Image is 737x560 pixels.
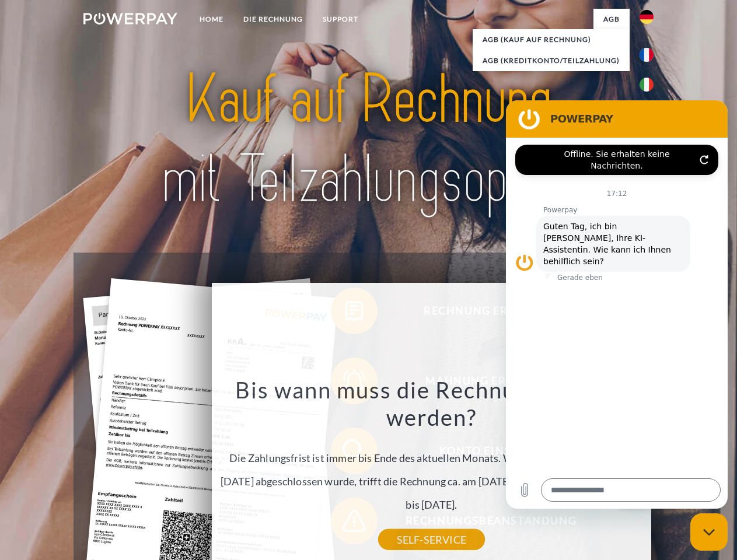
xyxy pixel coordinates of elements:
a: Home [190,9,233,30]
img: logo-powerpay-white.svg [83,13,177,24]
img: it [640,78,654,92]
div: Die Zahlungsfrist ist immer bis Ende des aktuellen Monats. Wenn die Bestellung z.B. am [DATE] abg... [218,376,644,540]
a: SUPPORT [313,9,368,30]
iframe: Schaltfläche zum Öffnen des Messaging-Fensters; Konversation läuft [690,513,728,551]
iframe: Messaging-Fenster [506,100,728,509]
a: DIE RECHNUNG [233,9,313,30]
a: agb [593,9,630,30]
a: AGB (Kreditkonto/Teilzahlung) [473,50,630,71]
a: AGB (Kauf auf Rechnung) [473,29,630,50]
h3: Bis wann muss die Rechnung bezahlt werden? [218,376,644,432]
a: SELF-SERVICE [378,529,485,550]
img: title-powerpay_de.svg [111,56,626,223]
img: de [640,10,654,24]
img: fr [640,48,654,62]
